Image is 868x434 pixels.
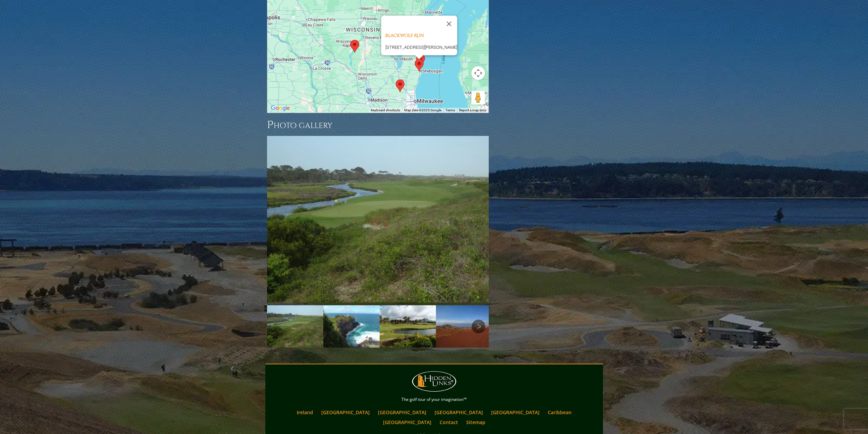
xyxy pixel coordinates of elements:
a: [GEOGRAPHIC_DATA] [374,407,430,417]
a: [GEOGRAPHIC_DATA] [488,407,543,417]
button: Close [441,16,457,32]
a: Sitemap [463,417,489,427]
a: [GEOGRAPHIC_DATA] [318,407,373,417]
a: [GEOGRAPHIC_DATA] [431,407,486,417]
img: Google [269,104,292,113]
p: The golf tour of your imagination™ [267,396,601,403]
button: Drag Pegman onto the map to open Street View [471,91,485,104]
a: Open this area in Google Maps (opens a new window) [269,104,292,113]
h3: Photo Gallery [267,118,489,132]
p: [STREET_ADDRESS][PERSON_NAME] [385,43,457,51]
button: Keyboard shortcuts [371,108,400,113]
button: Map camera controls [471,66,485,80]
a: Blackwolf Run [385,32,424,39]
a: Caribbean [544,407,575,417]
a: Contact [436,417,461,427]
a: Report a map error [459,108,486,112]
span: Map data ©2025 Google [404,108,441,112]
a: Next [472,320,485,333]
a: Ireland [293,407,317,417]
a: Terms (opens in new tab) [445,108,455,112]
a: [GEOGRAPHIC_DATA] [380,417,435,427]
